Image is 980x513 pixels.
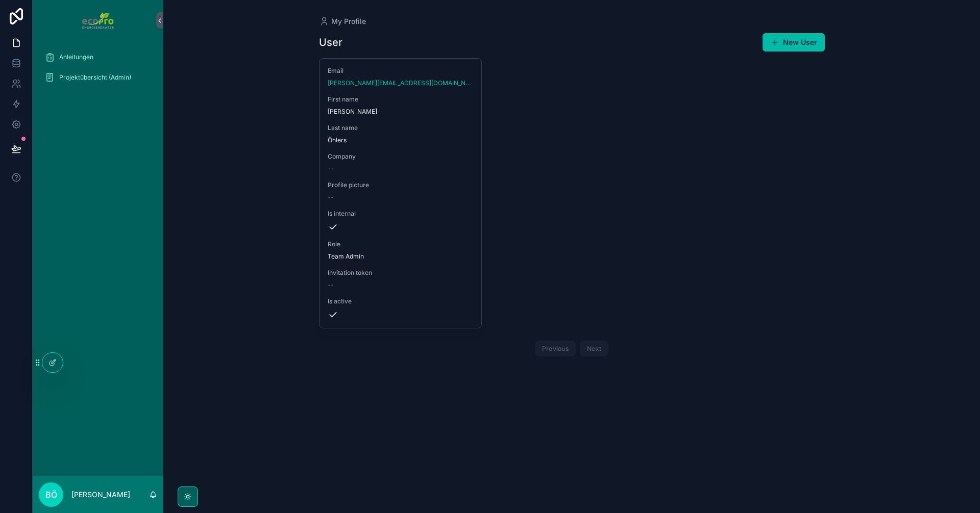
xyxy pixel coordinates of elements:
span: Company [328,152,474,161]
p: [PERSON_NAME] [71,490,130,500]
a: Email[PERSON_NAME][EMAIL_ADDRESS][DOMAIN_NAME]First name[PERSON_NAME]Last nameÖhlersCompany--Prof... [319,58,482,328]
span: Email [328,67,474,75]
span: -- [328,193,334,201]
span: Team Admin [328,252,364,261]
span: [PERSON_NAME] [328,108,474,116]
a: [PERSON_NAME][EMAIL_ADDRESS][DOMAIN_NAME] [328,79,474,87]
span: BÖ [45,489,57,501]
span: First name [328,95,474,104]
span: Is active [328,297,474,305]
h1: User [319,35,342,49]
span: My Profile [331,16,366,27]
span: Öhlers [328,136,474,144]
div: scrollable content [33,41,163,100]
span: Anleitungen [59,53,93,61]
span: Projektübersicht (Admin) [59,73,131,82]
a: My Profile [319,16,366,27]
span: Last name [328,124,474,132]
span: Is internal [328,210,474,218]
img: App logo [82,12,113,29]
button: New User [763,33,825,52]
span: Invitation token [328,269,474,277]
span: Role [328,240,474,248]
a: Anleitungen [39,48,157,66]
a: Projektübersicht (Admin) [39,68,157,87]
span: Profile picture [328,181,474,189]
span: -- [328,281,334,289]
span: -- [328,165,334,173]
